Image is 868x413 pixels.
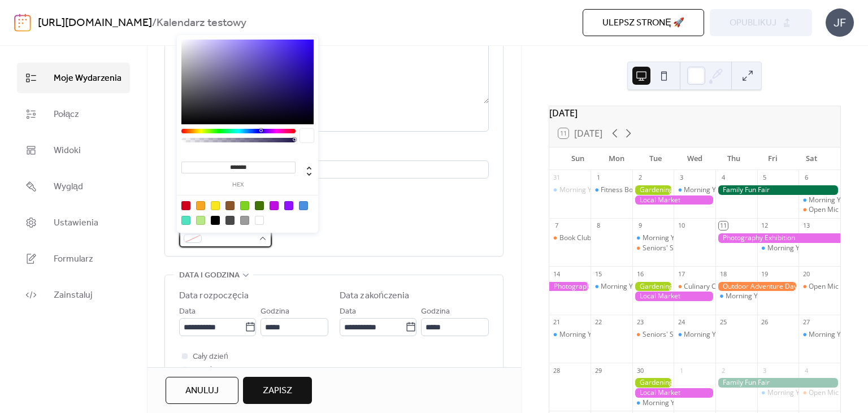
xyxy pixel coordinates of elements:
[211,216,220,225] div: #000000
[255,201,264,210] div: #417505
[826,8,854,37] div: JF
[559,185,620,195] div: Morning Yoga Bliss
[243,377,312,404] button: Zapisz
[753,147,792,170] div: Fri
[767,244,828,253] div: Morning Yoga Bliss
[677,318,685,327] div: 24
[179,269,240,282] span: Data i godzina
[715,378,840,388] div: Family Fun Fair
[674,330,715,340] div: Morning Yoga Bliss
[179,305,196,319] span: Data
[240,201,249,210] div: #7ED321
[225,216,235,225] div: #4A4A4A
[632,398,674,408] div: Morning Yoga Bliss
[553,269,561,278] div: 14
[802,318,810,327] div: 27
[166,377,238,404] button: Anuluj
[715,292,757,301] div: Morning Yoga Bliss
[798,205,840,215] div: Open Mic Night
[193,364,249,377] span: Pokaż tylko datę
[549,330,591,340] div: Morning Yoga Bliss
[715,185,840,195] div: Family Fun Fair
[17,207,130,238] a: Ustawienia
[54,289,93,302] span: Zainstaluj
[38,12,152,34] a: [URL][DOMAIN_NAME]
[684,330,744,340] div: Morning Yoga Bliss
[17,135,130,166] a: Widoki
[284,201,293,210] div: #9013FE
[802,221,810,230] div: 13
[677,221,685,230] div: 10
[757,244,799,253] div: Morning Yoga Bliss
[684,185,744,195] div: Morning Yoga Bliss
[211,201,220,210] div: #F8E71C
[632,282,674,292] div: Gardening Workshop
[193,350,228,364] span: Cały dzień
[597,147,636,170] div: Mon
[591,185,632,195] div: Fitness Bootcamp
[553,173,561,182] div: 31
[54,180,83,194] span: Wygląd
[632,233,674,243] div: Morning Yoga Bliss
[643,244,702,253] div: Seniors' Social Tea
[677,269,685,278] div: 17
[761,173,769,182] div: 5
[559,233,624,243] div: Book Club Gathering
[340,289,410,303] div: Data zakończenia
[798,282,840,292] div: Open Mic Night
[152,12,157,34] b: /
[559,330,620,340] div: Morning Yoga Bliss
[761,269,769,278] div: 19
[675,147,714,170] div: Wed
[17,280,130,310] a: Zainstaluj
[17,244,130,274] a: Formularz
[553,366,561,375] div: 28
[261,305,289,319] span: Godzina
[594,366,602,375] div: 29
[643,330,702,340] div: Seniors' Social Tea
[549,106,840,120] div: [DATE]
[636,366,644,375] div: 30
[719,318,727,327] div: 25
[761,366,769,375] div: 3
[719,269,727,278] div: 18
[715,282,798,292] div: Outdoor Adventure Day
[798,388,840,398] div: Open Mic Night
[684,282,756,292] div: Culinary Cooking Class
[549,282,591,292] div: Photography Exhibition
[181,201,190,210] div: #D0021B
[594,173,602,182] div: 1
[549,233,591,243] div: Book Club Gathering
[636,173,644,182] div: 2
[553,221,561,230] div: 7
[54,72,121,85] span: Moje Wydarzenia
[594,318,602,327] div: 22
[553,318,561,327] div: 21
[809,205,857,215] div: Open Mic Night
[601,185,657,195] div: Fitness Bootcamp
[809,388,857,398] div: Open Mic Night
[601,282,661,292] div: Morning Yoga Bliss
[714,147,753,170] div: Thu
[549,185,591,195] div: Morning Yoga Bliss
[240,216,249,225] div: #9B9B9B
[674,185,715,195] div: Morning Yoga Bliss
[632,244,674,253] div: Seniors' Social Tea
[340,305,356,319] span: Data
[17,99,130,129] a: Połącz
[719,366,727,375] div: 2
[632,378,674,388] div: Gardening Workshop
[715,233,840,243] div: Photography Exhibition
[17,63,130,93] a: Moje Wydarzenia
[594,221,602,230] div: 8
[674,282,715,292] div: Culinary Cooking Class
[761,221,769,230] div: 12
[181,182,296,188] label: hex
[157,12,246,34] b: Kalendarz testowy
[643,398,703,408] div: Morning Yoga Bliss
[54,216,98,230] span: Ustawienia
[17,171,130,202] a: Wygląd
[632,292,715,301] div: Local Market
[632,195,715,205] div: Local Market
